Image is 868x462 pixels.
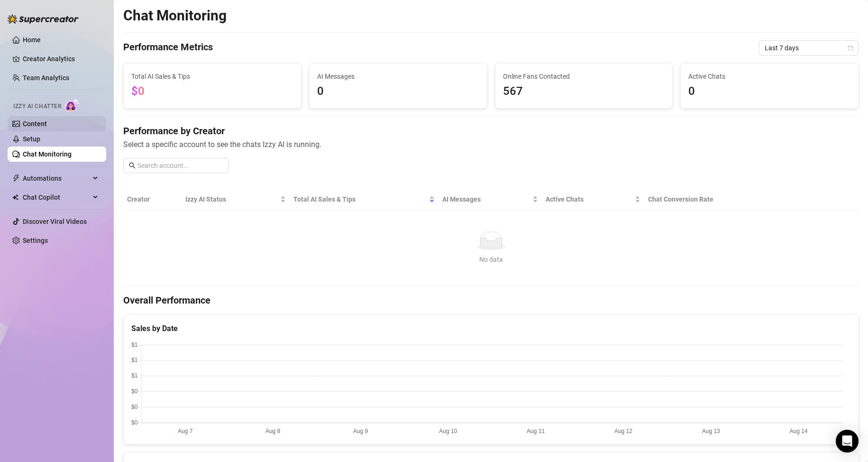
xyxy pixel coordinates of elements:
span: $0 [131,84,145,98]
div: No data [131,254,851,265]
span: Total AI Sales & Tips [131,71,293,82]
h4: Performance Metrics [123,40,213,55]
input: Search account... [137,160,223,171]
a: Chat Monitoring [23,150,72,158]
span: thunderbolt [12,175,20,182]
a: Discover Viral Videos [23,218,87,225]
a: Content [23,120,47,128]
th: Chat Conversion Rate [644,188,785,211]
img: AI Chatter [65,98,80,112]
a: Setup [23,135,40,143]
a: Home [23,36,41,44]
span: Last 7 days [765,41,853,55]
h2: Chat Monitoring [123,7,227,25]
th: Active Chats [542,188,644,211]
span: 0 [317,83,479,101]
th: Creator [123,188,182,211]
th: Total AI Sales & Tips [290,188,439,211]
span: search [129,162,136,169]
a: Settings [23,237,48,244]
a: Creator Analytics [23,51,99,66]
span: Chat Copilot [23,190,90,205]
th: Izzy AI Status [182,188,290,211]
span: Izzy AI Chatter [13,102,61,111]
span: Online Fans Contacted [503,71,665,82]
div: Open Intercom Messenger [836,430,859,453]
div: Sales by Date [131,323,850,334]
span: AI Messages [442,194,530,204]
span: 0 [688,83,850,101]
span: 567 [503,83,665,101]
img: Chat Copilot [12,194,18,201]
a: Team Analytics [23,74,69,82]
span: Izzy AI Status [185,194,278,204]
span: AI Messages [317,71,479,82]
img: logo-BBDzfeDw.svg [8,14,79,24]
h4: Overall Performance [123,294,859,307]
th: AI Messages [439,188,542,211]
span: calendar [848,45,853,51]
span: Active Chats [546,194,633,204]
span: Active Chats [688,71,850,82]
h4: Performance by Creator [123,124,859,138]
span: Select a specific account to see the chats Izzy AI is running. [123,139,859,150]
span: Automations [23,171,90,186]
span: Total AI Sales & Tips [293,194,427,204]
